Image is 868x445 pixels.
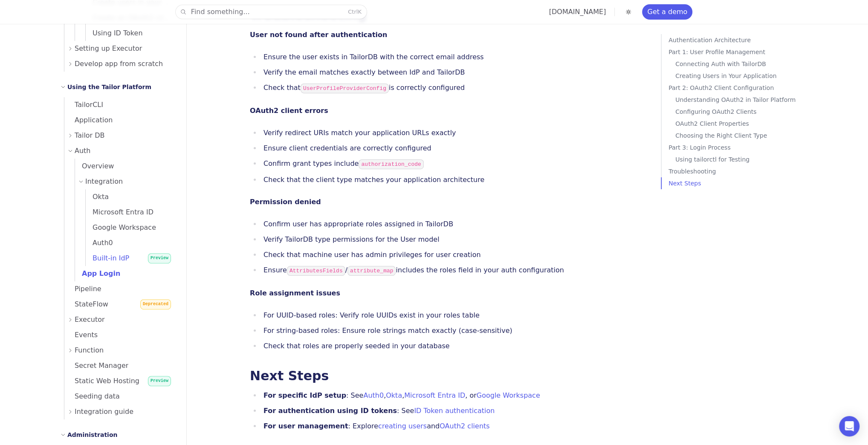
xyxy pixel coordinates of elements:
[261,405,591,417] li: : See
[75,269,120,277] span: App Login
[250,368,329,383] a: Next Steps
[287,266,345,276] code: AttributesFields
[75,266,176,281] a: App Login
[75,145,91,157] span: Auth
[75,162,114,170] span: Overview
[75,344,104,356] span: Function
[261,249,591,261] li: Check that machine user has admin privileges for user creation
[250,289,340,297] strong: Role assignment issues
[675,94,814,106] p: Understanding OAuth2 in Tailor Platform
[414,407,495,415] a: ID Token authentication
[64,297,176,312] a: StateFlowDeprecated
[261,51,591,63] li: Ensure the user exists in TailorDB with the correct email address
[86,235,176,251] a: Auth0
[261,158,591,170] li: Confirm grant types include
[64,389,176,404] a: Seeding data
[250,31,387,39] strong: User not found after authentication
[263,422,348,430] strong: For user management
[261,66,591,78] li: Verify the email matches exactly between IdP and TailorDB
[386,391,402,399] a: Okta
[75,58,163,70] span: Develop app from scratch
[64,331,98,339] span: Events
[64,392,120,400] span: Seeding data
[64,361,128,370] span: Secret Manager
[675,153,814,165] a: Using tailorctl for Testing
[261,340,591,352] li: Check that roles are properly seeded in your database
[668,177,814,189] p: Next Steps
[261,325,591,337] li: For string-based roles: Ensure role strings match exactly (case-sensitive)
[86,239,113,247] span: Auth0
[359,159,423,169] code: authorization_code
[261,309,591,321] li: For UUID-based roles: Verify role UUIDs exist in your roles table
[86,223,156,231] span: Google Workspace
[358,9,362,15] kbd: K
[148,253,171,263] span: Preview
[347,266,396,276] code: attribute_map
[668,142,814,153] a: Part 3: Login Process
[261,390,591,402] li: : See , , , or
[64,113,176,128] a: Application
[75,130,105,142] span: Tailor DB
[549,8,606,16] a: [DOMAIN_NAME]
[67,82,151,92] h2: Using the Tailor Platform
[86,208,153,216] span: Microsoft Entra ID
[668,46,814,58] a: Part 1: User Profile Management
[261,142,591,154] li: Ensure client credentials are correctly configured
[64,97,176,113] a: TailorCLI
[140,299,171,309] span: Deprecated
[64,358,176,373] a: Secret Manager
[675,106,814,118] a: Configuring OAuth2 Clients
[64,300,108,308] span: StateFlow
[250,107,328,115] strong: OAuth2 client errors
[668,82,814,94] a: Part 2: OAuth2 Client Configuration
[86,251,176,266] a: Built-in IdPPreview
[263,391,346,399] strong: For specific IdP setup
[348,9,358,15] kbd: Ctrl
[261,82,591,95] li: Check that is correctly configured
[86,254,129,262] span: Built-in IdP
[261,264,591,277] li: Ensure / includes the roles field in your auth configuration
[263,407,397,415] strong: For authentication using ID tokens
[642,4,692,20] a: Get a demo
[86,193,109,201] span: Okta
[261,420,591,432] li: : Explore and
[75,159,176,174] a: Overview
[675,118,814,130] a: OAuth2 Client Properties
[86,189,176,205] a: Okta
[86,220,176,235] a: Google Workspace
[67,430,117,440] h2: Administration
[75,43,142,55] span: Setting up Executor
[64,101,103,109] span: TailorCLI
[64,281,176,297] a: Pipeline
[668,165,814,177] a: Troubleshooting
[261,127,591,139] li: Verify redirect URIs match your application URLs exactly
[75,314,105,326] span: Executor
[839,416,859,436] div: Open Intercom Messenger
[668,34,814,46] a: Authentication Architecture
[675,70,814,82] p: Creating Users in Your Application
[675,58,814,70] a: Connecting Auth with TailorDB
[250,198,321,206] strong: Permission denied
[675,130,814,142] a: Choosing the Right Client Type
[261,174,591,186] li: Check that the client type matches your application architecture
[623,7,634,17] button: Toggle dark mode
[64,377,139,385] span: Static Web Hosting
[363,391,384,399] a: Auth0
[176,5,367,19] button: Find something...CtrlK
[64,373,176,389] a: Static Web HostingPreview
[64,116,113,124] span: Application
[86,205,176,220] a: Microsoft Entra ID
[85,176,123,188] span: Integration
[86,29,143,37] span: Using ID Token
[148,376,171,386] span: Preview
[64,285,101,293] span: Pipeline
